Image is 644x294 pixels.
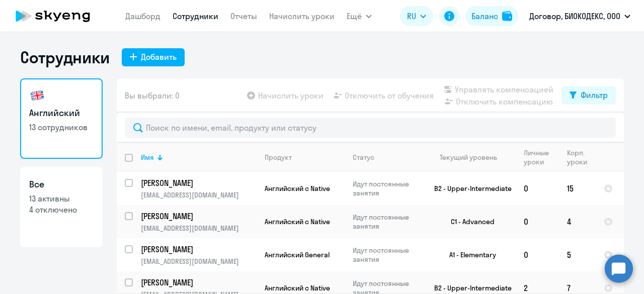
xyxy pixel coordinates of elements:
[529,10,620,22] p: Договор, БИОКОДЕКС, ООО
[407,10,416,22] span: RU
[125,11,160,21] a: Дашборд
[125,118,616,138] input: Поиск по имени, email, продукту или статусу
[29,178,94,191] h3: Все
[20,78,103,159] a: Английский13 сотрудников
[265,217,330,226] span: Английский с Native
[524,148,558,166] div: Личные уроки
[567,148,595,166] div: Корп. уроки
[353,153,374,162] div: Статус
[141,277,255,288] p: [PERSON_NAME]
[141,211,256,222] a: [PERSON_NAME]
[524,4,635,28] button: Договор, БИОКОДЕКС, ООО
[265,184,330,193] span: Английский с Native
[141,224,256,233] p: [EMAIL_ADDRESS][DOMAIN_NAME]
[141,244,256,255] a: [PERSON_NAME]
[430,153,515,162] div: Текущий уровень
[29,122,94,133] p: 13 сотрудников
[141,177,256,188] a: [PERSON_NAME]
[20,167,103,247] a: Все13 активны4 отключено
[559,238,596,271] td: 5
[561,86,616,105] button: Фильтр
[347,10,362,22] span: Ещё
[122,48,185,66] button: Добавить
[141,211,255,222] p: [PERSON_NAME]
[502,11,512,21] img: balance
[20,47,110,67] h1: Сотрудники
[265,153,344,162] div: Продукт
[559,172,596,205] td: 15
[29,193,94,204] p: 13 активны
[353,179,422,198] p: Идут постоянные занятия
[125,89,180,102] span: Вы выбрали: 0
[141,277,256,288] a: [PERSON_NAME]
[465,6,518,26] button: Балансbalance
[422,205,516,238] td: C1 - Advanced
[471,10,498,22] div: Баланс
[265,283,330,292] span: Английский с Native
[29,107,94,120] h3: Английский
[141,257,256,266] p: [EMAIL_ADDRESS][DOMAIN_NAME]
[173,11,218,21] a: Сотрудники
[230,11,257,21] a: Отчеты
[141,51,177,63] div: Добавить
[141,153,256,162] div: Имя
[141,177,255,188] p: [PERSON_NAME]
[559,205,596,238] td: 4
[347,6,372,26] button: Ещё
[141,153,154,162] div: Имя
[353,246,422,264] p: Идут постоянные занятия
[141,190,256,200] p: [EMAIL_ADDRESS][DOMAIN_NAME]
[516,172,559,205] td: 0
[141,244,255,255] p: [PERSON_NAME]
[269,11,335,21] a: Начислить уроки
[29,204,94,215] p: 4 отключено
[265,250,330,259] span: Английский General
[516,238,559,271] td: 0
[567,148,587,166] div: Корп. уроки
[353,213,422,231] p: Идут постоянные занятия
[400,6,433,26] button: RU
[265,153,292,162] div: Продукт
[581,89,608,101] div: Фильтр
[440,153,497,162] div: Текущий уровень
[516,205,559,238] td: 0
[524,148,549,166] div: Личные уроки
[422,238,516,271] td: A1 - Elementary
[422,172,516,205] td: B2 - Upper-Intermediate
[353,153,422,162] div: Статус
[29,87,45,104] img: english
